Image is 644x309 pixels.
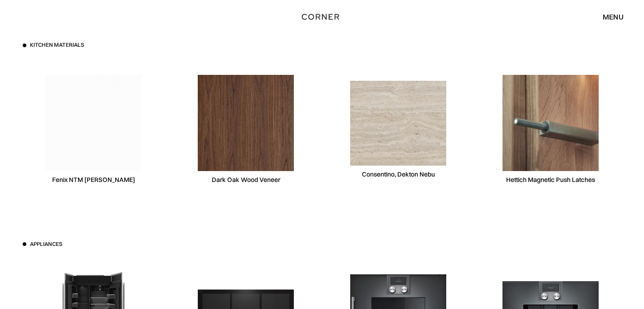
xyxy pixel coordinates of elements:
div: menu [594,9,624,25]
div: Consentino, Dekton Nebu [362,170,435,179]
h3: Kitchen materials [30,41,84,49]
h3: Appliances [30,240,62,248]
div: Hettich Magnetic Push Latches [506,176,595,184]
div: Fenix NTM [PERSON_NAME] [52,176,135,184]
a: home [299,11,345,23]
div: Dark Oak Wood Veneer [212,176,280,184]
div: menu [603,13,624,20]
